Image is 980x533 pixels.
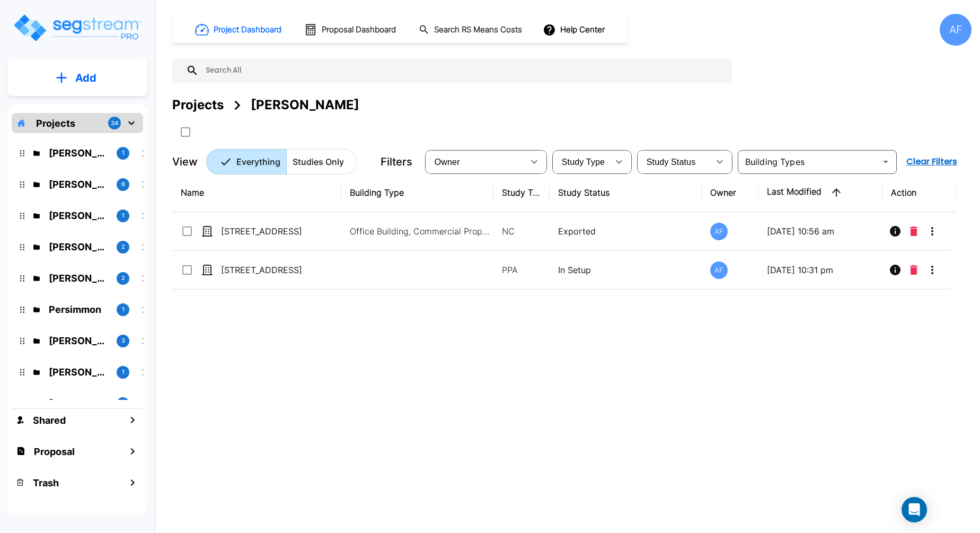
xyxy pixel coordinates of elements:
div: Projects [172,95,224,115]
button: Proposal Dashboard [300,19,402,41]
button: More-Options [922,259,943,281]
p: 20 [119,399,127,408]
p: Studies Only [293,155,344,168]
p: 34 [111,119,118,128]
div: AF [940,14,972,46]
p: 1 [122,211,125,220]
p: NC [502,225,541,238]
button: Info [885,221,906,242]
h1: Project Dashboard [214,24,281,36]
button: Search RS Means Costs [414,20,528,40]
p: Taoufik Lahrache [49,365,108,379]
p: [STREET_ADDRESS] [221,264,327,276]
p: Florence Yee [49,271,108,285]
img: Logo [12,13,142,43]
p: Filters [381,154,412,170]
button: Add [7,63,147,93]
h1: Trash [33,476,59,490]
p: Everything [236,155,280,168]
div: AF [710,223,728,240]
span: Study Status [647,158,696,167]
span: Owner [435,158,460,167]
button: Help Center [541,20,609,40]
p: [DATE] 10:56 am [767,225,874,238]
th: Owner [702,173,758,212]
p: Add [75,70,96,86]
div: Open Intercom Messenger [902,497,927,522]
th: Action [882,173,956,212]
p: 3 [121,336,125,345]
p: [DATE] 10:31 pm [767,264,874,276]
p: 1 [122,148,125,158]
h1: Shared [33,413,66,427]
p: In Setup [558,264,693,276]
span: Study Type [562,158,605,167]
p: Moshe Toiv [49,177,108,191]
p: Projects [36,116,75,130]
p: Max Kozlowitz [49,240,108,254]
button: More-Options [922,221,943,242]
div: [PERSON_NAME] [251,95,359,115]
div: Select [427,147,524,177]
p: 2 [121,242,125,251]
div: Select [554,147,608,177]
th: Study Type [493,173,550,212]
button: Delete [906,221,922,242]
p: Office Building, Commercial Property Site [350,225,493,238]
p: Dani Sternbuch [49,334,108,348]
button: SelectAll [175,121,196,143]
p: Joseph Yaakovzadeh [49,208,108,223]
h1: Search RS Means Costs [434,24,522,36]
p: View [172,154,198,170]
button: Everything [206,149,287,174]
button: Info [885,259,906,281]
p: Persimmon [49,302,108,317]
p: Abba Stein [49,396,108,410]
p: 6 [121,180,125,189]
th: Last Modified [758,173,882,212]
th: Building Type [341,173,493,212]
button: Delete [906,259,922,281]
div: Platform [206,149,357,174]
th: Name [172,173,341,212]
p: [STREET_ADDRESS] [221,225,327,238]
p: 1 [122,305,125,314]
button: Project Dashboard [191,18,287,41]
p: 2 [121,274,125,283]
button: Open [878,154,893,169]
h1: Proposal Dashboard [322,24,396,36]
p: Exported [558,225,693,238]
button: Studies Only [286,149,357,174]
p: Abba Stein [49,146,108,160]
h1: Proposal [34,444,75,459]
input: Search All [199,58,727,83]
div: AF [710,261,728,279]
th: Study Status [550,173,702,212]
div: Select [639,147,709,177]
p: 1 [122,368,125,377]
input: Building Types [741,154,876,169]
button: Clear Filters [902,151,961,172]
p: PPA [502,264,541,276]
